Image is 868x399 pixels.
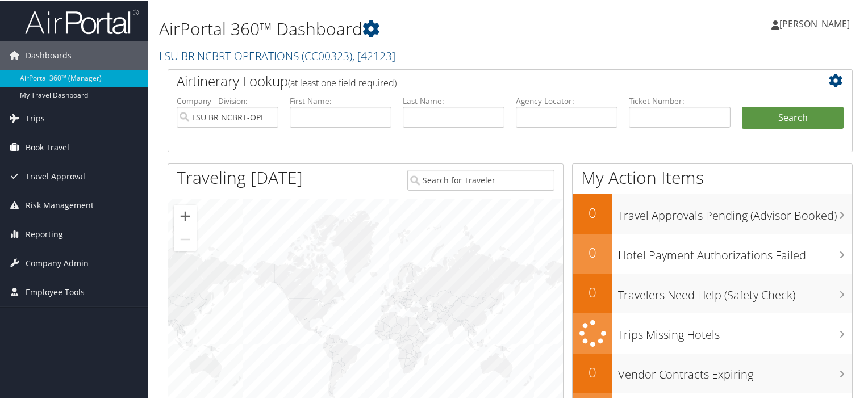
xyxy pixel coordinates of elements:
[288,75,397,88] span: (at least one field required)
[573,352,852,392] a: 0Vendor Contracts Expiring
[618,201,852,222] h3: Travel Approvals Pending (Advisor Booked)
[629,94,731,106] label: Ticket Number:
[26,219,63,247] span: Reporting
[177,165,303,188] h1: Traveling [DATE]
[25,7,139,34] img: airportal-logo.png
[573,282,612,301] h2: 0
[573,312,852,352] a: Trips Missing Hotels
[26,40,72,69] span: Dashboards
[26,103,45,132] span: Trips
[177,70,787,90] h2: Airtinerary Lookup
[352,47,395,62] span: , [ 42123 ]
[159,47,395,62] a: LSU BR NCBRT-OPERATIONS
[177,94,278,106] label: Company - Division:
[779,16,850,29] span: [PERSON_NAME]
[618,320,852,342] h3: Trips Missing Hotels
[618,360,852,381] h3: Vendor Contracts Expiring
[159,16,627,40] h1: AirPortal 360™ Dashboard
[573,233,852,272] a: 0Hotel Payment Authorizations Failed
[573,272,852,312] a: 0Travelers Need Help (Safety Check)
[26,132,69,161] span: Book Travel
[302,47,352,62] span: ( CC00323 )
[407,169,555,190] input: Search for Traveler
[290,94,391,106] label: First Name:
[618,280,852,302] h3: Travelers Need Help (Safety Check)
[26,190,94,219] span: Risk Management
[573,242,612,261] h2: 0
[618,241,852,262] h3: Hotel Payment Authorizations Failed
[403,94,504,106] label: Last Name:
[573,165,852,188] h1: My Action Items
[573,362,612,381] h2: 0
[26,248,89,276] span: Company Admin
[573,202,612,221] h2: 0
[174,227,197,250] button: Zoom out
[573,193,852,233] a: 0Travel Approvals Pending (Advisor Booked)
[26,161,85,190] span: Travel Approval
[26,277,85,305] span: Employee Tools
[516,94,617,106] label: Agency Locator:
[174,204,197,226] button: Zoom in
[742,106,844,128] button: Search
[771,6,861,40] a: [PERSON_NAME]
